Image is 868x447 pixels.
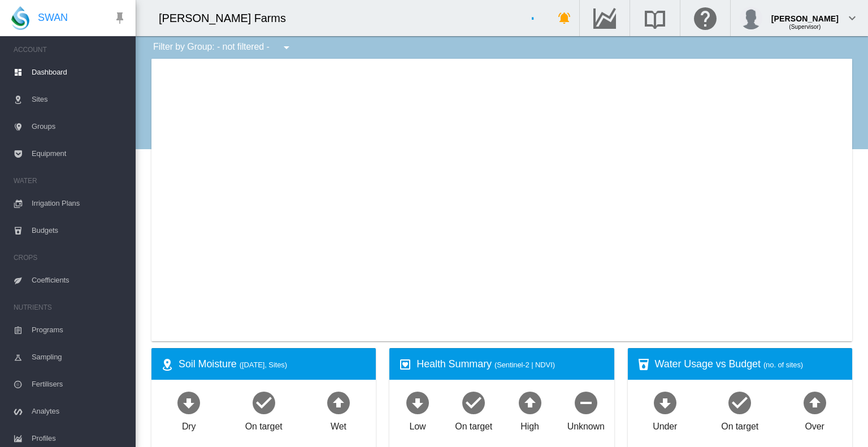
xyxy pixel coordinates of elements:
div: Soil Moisture [179,357,367,371]
div: Low [409,416,426,433]
md-icon: icon-arrow-up-bold-circle [801,389,828,416]
div: On target [455,416,492,433]
div: [PERSON_NAME] [771,8,839,20]
span: CROPS [14,249,127,267]
span: Dashboard [32,59,127,86]
span: WATER [14,172,127,190]
md-icon: Go to the Data Hub [591,11,618,25]
div: Health Summary [416,357,605,371]
span: Irrigation Plans [32,190,127,217]
span: Coefficients [32,267,127,294]
span: NUTRIENTS [14,298,127,316]
button: icon-menu-down [275,36,298,59]
span: ([DATE], Sites) [240,361,287,369]
md-icon: icon-pin [113,11,127,25]
span: Groups [32,113,127,140]
md-icon: icon-arrow-down-bold-circle [404,389,431,416]
md-icon: icon-arrow-up-bold-circle [517,389,544,416]
span: Equipment [32,140,127,167]
md-icon: icon-arrow-up-bold-circle [325,389,352,416]
div: Water Usage vs Budget [655,357,843,371]
span: (Supervisor) [789,24,821,30]
span: Sites [32,86,127,113]
span: Programs [32,316,127,344]
button: icon-bell-ring [553,7,576,29]
md-icon: icon-arrow-down-bold-circle [175,389,202,416]
div: Unknown [567,416,605,433]
div: High [520,416,539,433]
div: Under [653,416,677,433]
div: Dry [182,416,196,433]
span: Fertilisers [32,371,127,398]
span: Analytes [32,398,127,425]
div: Over [805,416,824,433]
span: SWAN [38,11,68,25]
span: Sampling [32,344,127,371]
md-icon: icon-chevron-down [845,11,859,25]
div: Filter by Group: - not filtered - [145,36,301,59]
img: SWAN-Landscape-Logo-Colour-drop.png [11,6,29,30]
md-icon: icon-checkbox-marked-circle [460,389,487,416]
md-icon: icon-menu-down [280,41,293,54]
md-icon: icon-cup-water [637,358,650,371]
md-icon: Click here for help [692,11,719,25]
md-icon: icon-heart-box-outline [398,358,412,371]
img: profile.jpg [740,7,762,29]
md-icon: Search the knowledge base [641,11,669,25]
md-icon: icon-checkbox-marked-circle [250,389,277,416]
div: Wet [331,416,346,433]
md-icon: icon-arrow-down-bold-circle [652,389,679,416]
span: Budgets [32,217,127,244]
span: ACCOUNT [14,41,127,59]
span: (no. of sites) [763,361,803,369]
md-icon: icon-checkbox-marked-circle [726,389,753,416]
span: (Sentinel-2 | NDVI) [494,361,555,369]
div: [PERSON_NAME] Farms [159,10,296,26]
div: On target [245,416,283,433]
div: On target [721,416,758,433]
md-icon: icon-bell-ring [558,11,571,25]
md-icon: icon-map-marker-radius [160,358,174,371]
md-icon: icon-minus-circle [572,389,600,416]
